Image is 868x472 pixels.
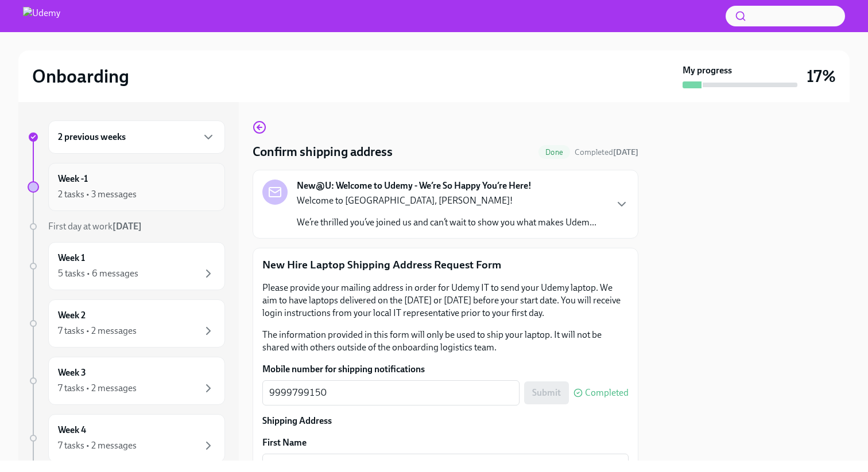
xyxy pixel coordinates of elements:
strong: [DATE] [113,221,142,232]
p: The information provided in this form will only be used to ship your laptop. It will not be share... [262,329,629,354]
h4: Confirm shipping address [253,143,393,161]
h6: Week 2 [58,309,86,322]
h3: 17% [807,66,836,87]
p: Welcome to [GEOGRAPHIC_DATA], [PERSON_NAME]! [297,194,596,207]
strong: New@U: Welcome to Udemy - We’re So Happy You’re Here! [297,180,532,192]
span: September 8th, 2025 20:50 [575,147,638,158]
a: Week 27 tasks • 2 messages [28,299,225,348]
span: Completed [585,388,629,397]
h6: Week -1 [58,173,88,185]
a: Week 15 tasks • 6 messages [28,242,225,290]
h2: Onboarding [32,65,129,88]
span: Done [538,148,570,157]
div: 2 previous weeks [48,120,225,154]
h6: Week 1 [58,252,85,264]
p: We’re thrilled you’ve joined us and can’t wait to show you what makes Udem... [297,216,596,229]
span: Completed [575,147,638,157]
div: 7 tasks • 2 messages [58,439,137,452]
div: 2 tasks • 3 messages [58,188,137,201]
a: First day at work[DATE] [28,220,225,233]
label: First Name [262,436,629,449]
label: Mobile number for shipping notifications [262,363,629,376]
div: 7 tasks • 2 messages [58,382,137,395]
strong: Shipping Address [262,415,332,426]
div: 5 tasks • 6 messages [58,267,138,280]
span: First day at work [48,221,142,232]
h6: 2 previous weeks [58,131,126,143]
p: Please provide your mailing address in order for Udemy IT to send your Udemy laptop. We aim to ha... [262,282,629,319]
p: New Hire Laptop Shipping Address Request Form [262,258,629,272]
a: Week 47 tasks • 2 messages [28,414,225,462]
a: Week -12 tasks • 3 messages [28,163,225,211]
a: Week 37 tasks • 2 messages [28,357,225,405]
div: 7 tasks • 2 messages [58,325,137,337]
img: Udemy [23,7,60,25]
strong: [DATE] [613,147,638,157]
h6: Week 3 [58,366,86,379]
h6: Week 4 [58,424,86,436]
strong: My progress [683,64,732,77]
textarea: 9999799150 [269,386,513,400]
